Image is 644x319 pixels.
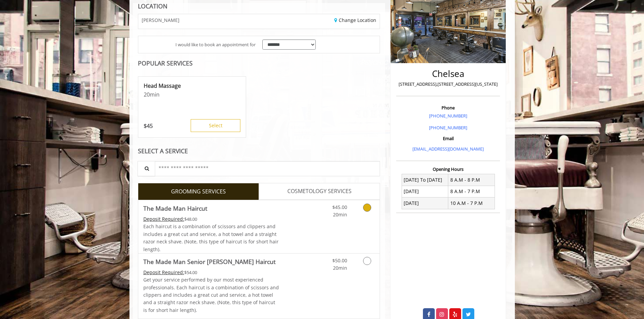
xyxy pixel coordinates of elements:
[143,223,279,252] span: Each haircut is a combination of scissors and clippers and includes a great cut and service, a ho...
[396,167,500,171] h3: Opening Hours
[402,197,448,209] td: [DATE]
[402,186,448,197] td: [DATE]
[287,187,352,196] span: COSMETOLOGY SERVICES
[143,276,279,314] p: Get your service performed by our most experienced professionals. Each haircut is a combination o...
[143,269,279,276] div: $54.00
[175,41,256,48] span: I would like to book an appointment for
[398,81,498,88] p: [STREET_ADDRESS],[STREET_ADDRESS][US_STATE]
[144,91,240,98] p: 20
[332,204,347,210] span: $45.00
[144,82,240,89] p: Head Massage
[402,174,448,186] td: [DATE] To [DATE]
[429,113,467,119] a: [PHONE_NUMBER]
[448,174,495,186] td: 8 A.M - 8 P.M
[144,122,147,130] span: $
[332,257,347,264] span: $50.00
[143,257,276,266] b: The Made Man Senior [PERSON_NAME] Haircut
[398,136,498,141] h3: Email
[143,204,207,213] b: The Made Man Haircut
[191,119,240,132] button: Select
[138,59,193,67] b: POPULAR SERVICES
[144,122,153,130] p: 45
[171,187,226,196] span: GROOMING SERVICES
[448,186,495,197] td: 8 A.M - 7 P.M
[143,269,184,275] span: This service needs some Advance to be paid before we block your appointment
[138,148,380,154] div: SELECT A SERVICE
[398,105,498,110] h3: Phone
[448,197,495,209] td: 10 A.M - 7 P.M
[412,146,484,152] a: [EMAIL_ADDRESS][DOMAIN_NAME]
[143,216,184,222] span: This service needs some Advance to be paid before we block your appointment
[138,2,167,10] b: LOCATION
[142,18,180,23] span: [PERSON_NAME]
[333,211,347,218] span: 20min
[150,91,160,98] span: min
[429,125,467,131] a: [PHONE_NUMBER]
[333,265,347,271] span: 20min
[143,215,279,223] div: $48.00
[138,161,155,176] button: Service Search
[398,69,498,79] h2: Chelsea
[334,17,376,23] a: Change Location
